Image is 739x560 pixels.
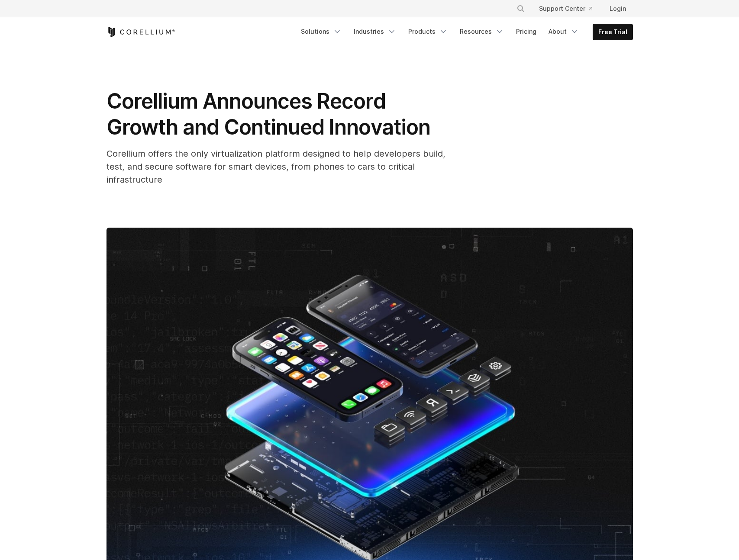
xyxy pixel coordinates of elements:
[106,27,175,37] a: Corellium Home
[106,88,430,140] span: Corellium Announces Record Growth and Continued Innovation
[106,148,445,185] span: Corellium offers the only virtualization platform designed to help developers build, test, and se...
[543,24,584,39] a: About
[532,1,599,16] a: Support Center
[296,24,347,39] a: Solutions
[506,1,633,16] div: Navigation Menu
[593,24,633,40] a: Free Trial
[513,1,529,16] button: Search
[296,24,633,40] div: Navigation Menu
[455,24,509,39] a: Resources
[511,24,542,39] a: Pricing
[603,1,633,16] a: Login
[403,24,453,39] a: Products
[349,24,401,39] a: Industries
